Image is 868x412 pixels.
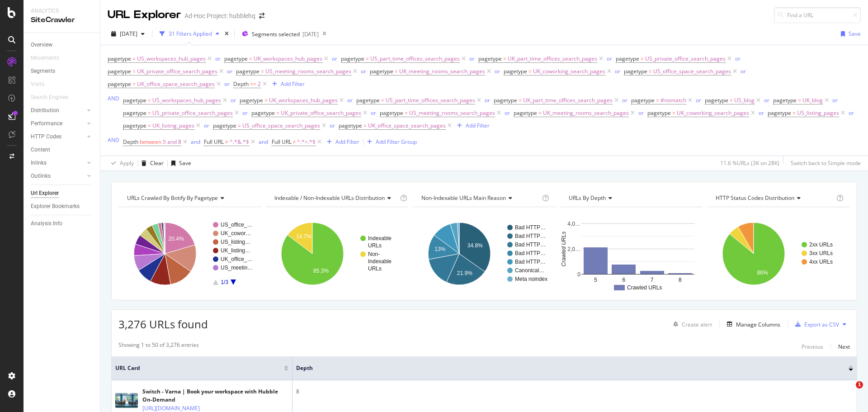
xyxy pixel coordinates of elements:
span: US_blog [734,94,755,107]
span: Full URL [204,138,224,146]
div: or [231,96,236,104]
div: Analysis Info [31,219,62,228]
button: or [371,109,376,117]
div: Performance [31,119,62,128]
span: = [366,55,369,62]
span: pagetype [514,109,537,117]
div: or [495,67,500,75]
div: or [832,96,838,104]
text: 14.7% [296,233,311,240]
img: main image [115,393,138,408]
text: Bad HTTP… [515,250,546,256]
div: or [361,67,366,75]
svg: A chart. [266,214,407,293]
span: UK_workspaces_hub_pages [254,52,322,65]
div: Add Filter [466,122,490,129]
a: Movements [31,53,68,63]
span: Depth [123,138,138,146]
span: pagetype [624,67,647,75]
span: Segments selected [252,30,300,38]
span: UK_part_time_offices_search_pages [523,94,613,107]
span: UK_listing_pages [152,119,194,132]
div: HTTP Codes [31,132,61,142]
span: = [649,67,652,75]
div: SiteCrawler [31,15,93,25]
a: Outlinks [31,171,85,181]
button: or [607,54,612,63]
button: Clear [138,156,164,170]
div: or [224,80,230,88]
button: or [347,96,353,104]
button: or [764,96,769,104]
svg: A chart. [560,214,702,293]
div: or [696,96,701,104]
a: Analysis Info [31,219,94,228]
div: or [638,109,644,117]
span: pagetype [108,67,131,75]
span: = [132,55,136,62]
span: pagetype [504,67,527,75]
text: 0 [577,271,580,278]
button: Export as CSV [792,317,839,331]
button: 31 Filters Applied [156,27,223,41]
div: Add Filter Group [376,138,417,146]
button: Apply [108,156,134,170]
h4: URLs by Depth [567,191,695,205]
span: = [363,122,367,129]
span: pagetype [108,80,131,88]
div: 11.6 % URLs ( 3K on 28K ) [720,159,779,167]
span: pagetype [240,96,263,104]
div: or [347,96,353,104]
span: 2 [258,78,261,90]
span: pagetype [213,122,236,129]
span: UK_meeting_rooms_search_pages [543,107,629,119]
a: HTTP Codes [31,132,85,142]
div: [DATE] [302,30,319,38]
button: or [231,96,236,104]
a: Search Engines [31,93,77,102]
button: or [735,54,741,63]
div: Outlinks [31,171,51,181]
span: US_part_time_offices_search_pages [370,52,460,65]
span: pagetype [773,96,797,104]
a: Content [31,145,94,155]
span: 3,276 URLs found [118,317,208,331]
div: A chart. [707,214,849,293]
span: HTTP Status Codes Distribution [716,194,794,202]
div: or [735,55,741,62]
span: UK_coworking_search_pages [533,65,605,78]
text: 13% [434,246,445,252]
text: 86% [757,270,768,276]
span: = [672,109,675,117]
div: Add Filter [335,138,359,146]
text: 4xx URLs [809,259,833,265]
text: US_office_… [221,222,252,228]
button: or [638,109,644,117]
span: UK_office_space_search_pages [368,119,446,132]
span: pagetype [631,96,655,104]
span: US_workspaces_hub_pages [152,94,221,107]
button: or [495,67,500,76]
button: Add Filter [269,79,305,90]
span: = [519,96,522,104]
span: US_private_office_search_pages [152,107,233,119]
text: Bad HTTP… [515,233,546,239]
div: or [615,67,620,75]
span: US_office_space_search_pages [242,119,320,132]
div: Switch back to Simple mode [791,159,861,167]
div: Segments [31,66,55,76]
text: 8 [679,277,682,283]
span: = [730,96,733,104]
span: >= [250,80,256,88]
span: UK_blog [802,94,823,107]
text: US_meetin… [221,265,253,271]
text: 4,0… [567,221,580,227]
span: = [238,122,241,129]
text: Crawled URLs [627,284,662,291]
span: = [381,96,384,104]
span: = [405,109,408,117]
span: US_meeting_rooms_search_pages [265,65,351,78]
div: Export as CSV [804,321,839,328]
div: 31 Filters Applied [169,30,212,38]
span: pagetype [380,109,403,117]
